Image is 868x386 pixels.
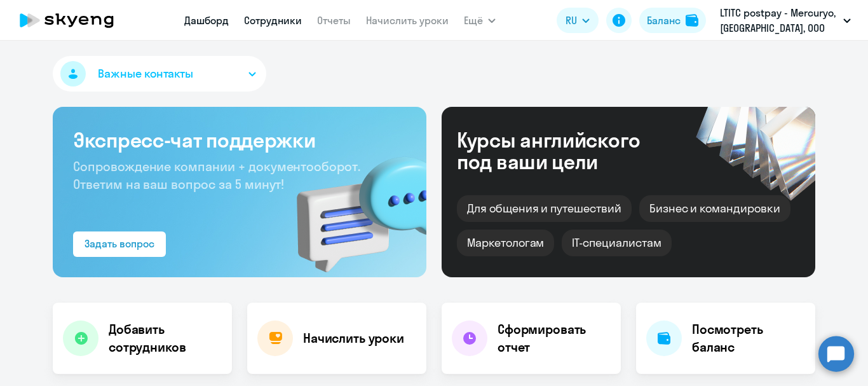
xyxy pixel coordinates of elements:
img: bg-img [278,134,426,277]
button: Балансbalance [639,8,706,33]
div: Для общения и путешествий [457,195,632,222]
a: Дашборд [184,14,229,27]
span: Ещё [464,13,483,28]
h4: Добавить сотрудников [109,321,222,356]
button: Задать вопрос [73,231,166,257]
h3: Экспресс-чат поддержки [73,127,406,153]
p: LTITC postpay - Mercuryo, [GEOGRAPHIC_DATA], ООО [720,5,838,36]
div: Баланс [647,13,681,28]
div: Курсы английского под ваши цели [457,129,674,172]
span: Важные контакты [98,65,193,82]
div: Задать вопрос [85,236,154,251]
img: balance [686,14,698,27]
div: Бизнес и командировки [639,195,790,222]
div: IT-специалистам [562,230,671,256]
h4: Начислить уроки [303,329,404,347]
button: LTITC postpay - Mercuryo, [GEOGRAPHIC_DATA], ООО [714,5,857,36]
button: Ещё [464,8,496,33]
a: Отчеты [317,14,351,27]
h4: Посмотреть баланс [692,321,805,356]
h4: Сформировать отчет [498,321,611,356]
a: Начислить уроки [366,14,449,27]
button: Важные контакты [53,56,266,92]
div: Маркетологам [457,230,554,256]
span: RU [566,13,577,28]
span: Сопровождение компании + документооборот. Ответим на ваш вопрос за 5 минут! [73,158,360,192]
a: Сотрудники [244,14,302,27]
button: RU [557,8,599,33]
